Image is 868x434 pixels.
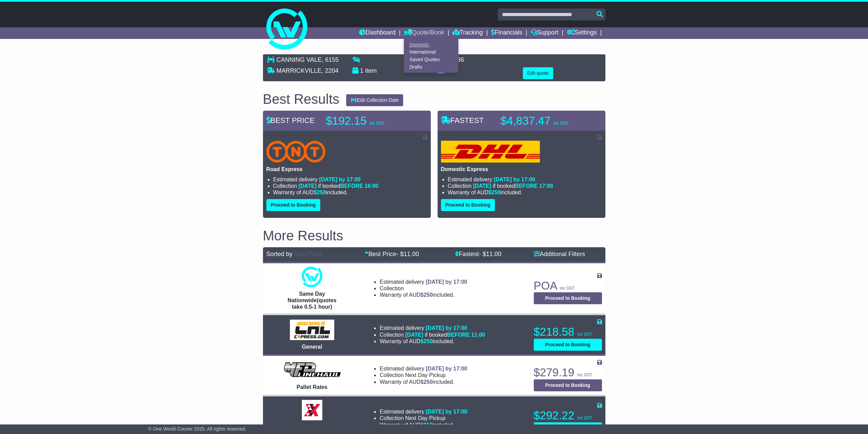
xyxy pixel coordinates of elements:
span: if booked [473,183,553,189]
span: $ [421,379,433,385]
p: Road Express [266,166,427,172]
p: Domestic Express [441,166,602,172]
span: inc GST [370,121,384,126]
a: Tracking [453,27,483,39]
button: Proceed to Booking [534,292,602,304]
span: BEFORE [340,183,363,189]
span: MARRICKVILLE [277,67,322,74]
span: 250 [424,292,433,298]
li: Collection [380,285,467,292]
div: Best Results [260,92,343,107]
span: $ [421,422,433,428]
li: Collection [380,332,485,338]
a: Domestic [404,41,458,48]
button: Proceed to Booking [534,379,602,391]
li: Estimated delivery [380,279,467,285]
span: $ [488,190,501,195]
a: Quote/Book [404,27,444,39]
a: Settings [567,27,597,39]
p: $218.58 [534,325,602,339]
span: 250 [317,190,326,195]
li: Estimated delivery [273,176,427,183]
span: inc GST [554,121,568,126]
span: [DATE] [473,183,491,189]
span: $ [421,338,433,344]
li: Estimated delivery [448,176,602,183]
span: 250 [424,422,433,428]
a: Drafts [404,63,458,71]
span: - $ [479,251,501,257]
span: inc GST [577,416,592,420]
span: , 2204 [322,67,339,74]
a: Fastest- $11.00 [455,251,501,257]
li: Estimated delivery [380,408,467,415]
span: [DATE] [405,332,423,338]
li: Warranty of AUD included. [448,189,602,196]
span: [DATE] by 17:00 [426,279,467,285]
span: General [302,344,322,350]
span: [DATE] by 17:00 [426,325,467,331]
a: Best Price [294,251,322,257]
span: if booked [405,332,485,338]
span: [DATE] [298,183,317,189]
li: Collection [380,415,467,421]
a: Best Price- $11.00 [365,251,419,257]
img: DHL: Domestic Express [441,141,540,163]
span: [DATE] by 17:00 [426,366,467,372]
img: MDF Linehaul: Pallet Rates [281,360,343,380]
span: 11.00 [486,251,501,257]
img: TNT Domestic: Road Express [266,141,326,163]
span: 16:00 [365,183,379,189]
p: $292.22 [534,409,602,422]
li: Warranty of AUD included. [273,189,427,196]
span: inc GST [577,373,592,377]
span: Pallet Rates [297,384,328,390]
span: $ [314,190,326,195]
span: 250 [424,338,433,344]
img: Border Express: Express Bulk Service [302,400,322,420]
span: Sorted by [266,251,293,257]
div: Quote/Book [404,39,458,73]
li: Warranty of AUD included. [380,379,467,385]
button: Edit Collection Date [346,94,403,106]
span: inc GST [577,332,592,337]
img: One World Courier: Same Day Nationwide(quotes take 0.5-1 hour) [302,267,322,287]
a: Support [531,27,558,39]
li: Collection [448,183,602,189]
button: Proceed to Booking [441,199,495,211]
h2: More Results [263,228,605,243]
li: Warranty of AUD included. [380,422,467,428]
span: 250 [491,190,501,195]
span: FASTEST [441,116,484,125]
span: if booked [298,183,378,189]
span: 199 [445,67,456,74]
span: Next Day Pickup [405,415,445,421]
a: Saved Quotes [404,56,458,64]
p: $4,837.47 [501,114,586,128]
span: 17:00 [539,183,553,189]
span: Same Day Nationwide(quotes take 0.5-1 hour) [288,291,336,310]
span: CANNING VALE [277,56,322,63]
span: Next Day Pickup [405,372,445,378]
p: $279.19 [534,366,602,379]
li: Warranty of AUD included. [380,338,485,345]
li: Warranty of AUD included. [380,292,467,298]
li: Collection [380,372,467,378]
span: BEFORE [515,183,538,189]
p: POA [534,279,602,293]
span: [DATE] by 17:00 [426,409,467,415]
a: Dashboard [359,27,396,39]
span: [DATE] by 17:00 [319,177,361,182]
span: © One World Courier 2025. All rights reserved. [148,426,247,432]
span: , 6155 [322,56,339,63]
li: Estimated delivery [380,325,485,331]
img: CRL: General [290,320,335,340]
button: Proceed to Booking [534,339,602,351]
a: Financials [491,27,522,39]
span: 11.00 [403,251,419,257]
span: inc GST [560,286,575,291]
p: $192.15 [326,114,411,128]
span: 1 [360,67,364,74]
span: 11:00 [471,332,485,338]
span: - $ [396,251,419,257]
